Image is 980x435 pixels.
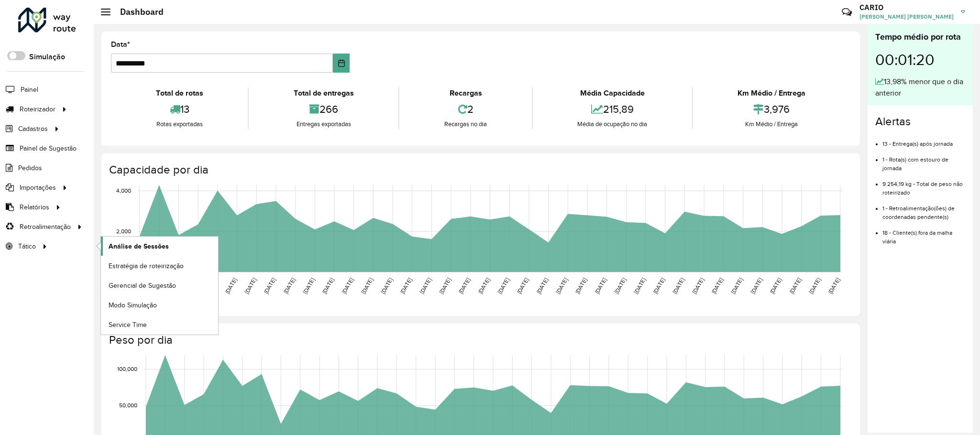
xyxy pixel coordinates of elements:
span: Análise de Sessões [109,241,169,251]
text: [DATE] [594,277,607,295]
text: [DATE] [574,277,588,295]
a: Contato Rápido [837,2,857,22]
div: Rotas exportadas [113,120,245,129]
text: [DATE] [535,277,549,295]
text: [DATE] [438,277,452,295]
span: Tático [18,241,36,251]
div: Km Médio / Entrega [695,120,848,129]
text: [DATE] [380,277,394,295]
text: [DATE] [418,277,432,295]
li: 1 - Rota(s) com estouro de jornada [882,148,965,173]
text: [DATE] [652,277,666,295]
text: [DATE] [808,277,822,295]
span: Importações [20,183,56,193]
div: Recargas [402,87,529,99]
text: [DATE] [360,277,374,295]
text: [DATE] [263,277,276,295]
span: Painel [21,85,38,95]
span: Modo Simulação [109,300,157,310]
a: Estratégia de roteirização [101,256,218,275]
text: [DATE] [672,277,685,295]
text: [DATE] [224,277,238,295]
text: [DATE] [730,277,744,295]
text: [DATE] [632,277,646,295]
text: 4,000 [116,187,131,194]
text: [DATE] [477,277,491,295]
div: Tempo médio por rota [875,31,965,43]
h3: CARIO [859,3,954,12]
span: Service Time [109,320,147,330]
h4: Alertas [875,115,965,129]
text: [DATE] [496,277,510,295]
div: 2 [402,99,529,120]
a: Service Time [101,315,218,334]
span: Cadastros [18,124,48,134]
div: 13,98% menor que o dia anterior [875,76,965,99]
span: Relatórios [20,202,49,212]
label: Simulação [29,51,65,63]
text: [DATE] [749,277,763,295]
text: [DATE] [302,277,316,295]
span: Retroalimentação [20,222,71,232]
text: [DATE] [516,277,529,295]
text: [DATE] [691,277,705,295]
text: [DATE] [341,277,354,295]
span: Estratégia de roteirização [109,261,184,271]
div: Média Capacidade [535,87,690,99]
text: [DATE] [613,277,627,295]
text: [DATE] [827,277,841,295]
label: Data [111,39,130,50]
text: [DATE] [282,277,296,295]
li: 9.254,19 kg - Total de peso não roteirizado [882,173,965,197]
a: Gerencial de Sugestão [101,276,218,295]
span: Gerencial de Sugestão [109,281,176,291]
span: Painel de Sugestão [20,143,77,153]
div: Média de ocupação no dia [535,120,690,129]
text: 50,000 [119,402,137,409]
div: Total de rotas [113,87,245,99]
text: 100,000 [117,366,137,372]
li: 18 - Cliente(s) fora da malha viária [882,221,965,246]
div: Km Médio / Entrega [695,87,848,99]
div: 13 [113,99,245,120]
div: 00:01:20 [875,43,965,76]
div: Entregas exportadas [251,120,396,129]
h4: Capacidade por dia [109,163,850,177]
text: [DATE] [321,277,335,295]
text: [DATE] [710,277,724,295]
text: [DATE] [769,277,782,295]
div: 215,89 [535,99,690,120]
text: [DATE] [788,277,802,295]
div: Recargas no dia [402,120,529,129]
text: [DATE] [399,277,413,295]
li: 13 - Entrega(s) após jornada [882,132,965,148]
li: 1 - Retroalimentação(ões) de coordenadas pendente(s) [882,197,965,221]
text: [DATE] [243,277,257,295]
span: Roteirizador [20,104,55,114]
h4: Peso por dia [109,333,850,347]
button: Choose Date [333,54,350,73]
a: Análise de Sessões [101,237,218,256]
text: [DATE] [555,277,569,295]
a: Modo Simulação [101,295,218,315]
text: 2,000 [116,228,131,234]
div: 266 [251,99,396,120]
text: [DATE] [457,277,471,295]
div: 3,976 [695,99,848,120]
span: Pedidos [18,163,42,173]
h2: Dashboard [110,7,164,17]
span: [PERSON_NAME] [PERSON_NAME] [859,12,954,21]
div: Total de entregas [251,87,396,99]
